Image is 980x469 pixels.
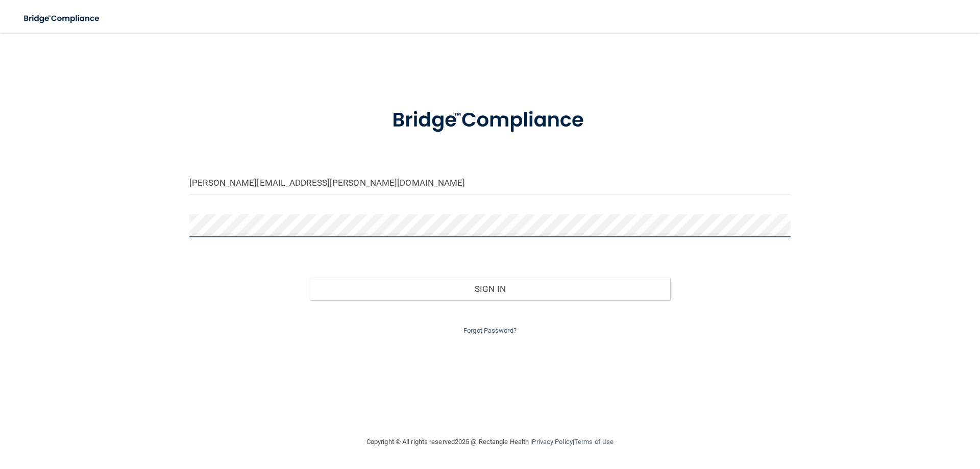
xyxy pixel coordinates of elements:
[532,438,572,446] a: Privacy Policy
[371,94,609,147] img: bridge_compliance_login_screen.278c3ca4.svg
[304,426,676,458] div: Copyright © All rights reserved 2025 @ Rectangle Health | |
[574,438,614,446] a: Terms of Use
[189,171,791,194] input: Email
[310,278,671,300] button: Sign In
[463,327,517,334] a: Forgot Password?
[15,8,109,29] img: bridge_compliance_login_screen.278c3ca4.svg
